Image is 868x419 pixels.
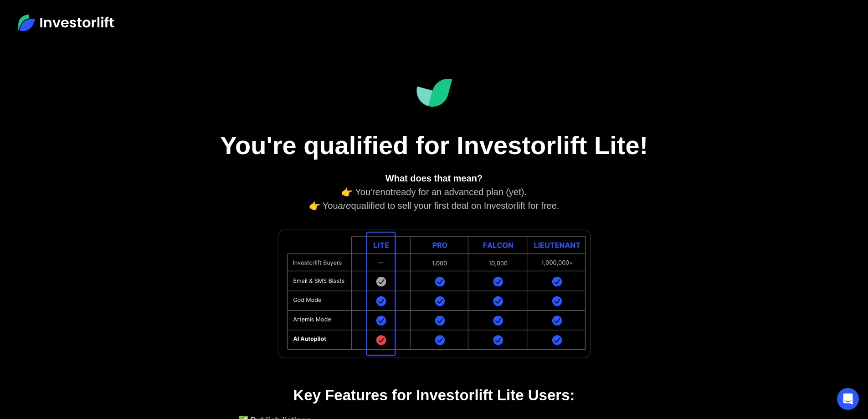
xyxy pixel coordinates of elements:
h1: You're qualified for Investorlift Lite! [206,130,662,160]
div: Open Intercom Messenger [837,388,859,410]
div: 👉 You're ready for an advanced plan (yet). 👉 You qualified to sell your first deal on Investorlif... [238,171,630,212]
em: not [380,187,393,197]
img: Investorlift Dashboard [416,78,452,107]
strong: What does that mean? [385,173,483,183]
em: are [338,201,351,211]
strong: Key Features for Investorlift Lite Users: [293,387,575,403]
